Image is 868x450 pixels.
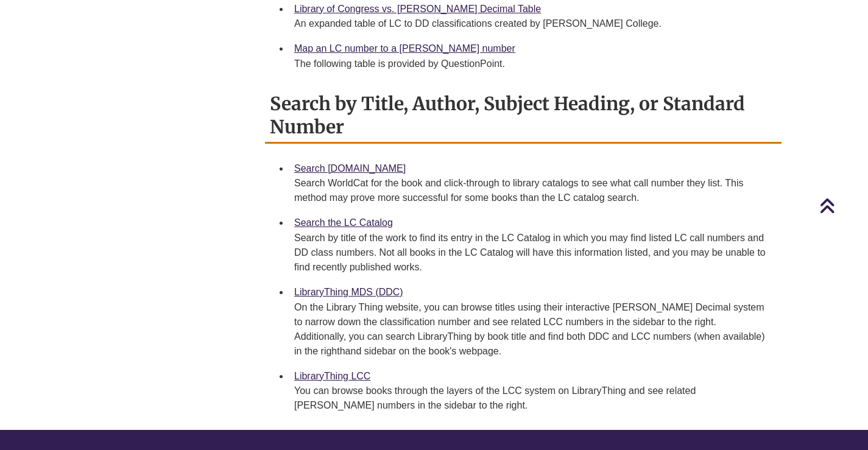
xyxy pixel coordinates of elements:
[294,16,772,31] div: An expanded table of LC to DD classifications created by [PERSON_NAME] College.
[294,43,515,54] a: Map an LC number to a [PERSON_NAME] number
[294,176,772,205] div: Search WorldCat for the book and click-through to library catalogs to see what call number they l...
[294,384,772,413] div: You can browse books through the layers of the LCC system on LibraryThing and see related [PERSON...
[294,287,403,297] a: LibraryThing MDS (DDC)
[294,4,541,14] a: Library of Congress vs. [PERSON_NAME] Decimal Table
[294,371,370,381] a: LibraryThing LCC
[294,57,772,71] div: The following table is provided by QuestionPoint.
[294,217,393,228] a: Search the LC Catalog
[294,300,772,359] div: On the Library Thing website, you can browse titles using their interactive [PERSON_NAME] Decimal...
[294,231,772,275] div: Search by title of the work to find its entry in the LC Catalog in which you may find listed LC c...
[265,88,782,144] h2: Search by Title, Author, Subject Heading, or Standard Number
[294,163,406,174] a: Search [DOMAIN_NAME]
[819,197,865,214] a: Back to Top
